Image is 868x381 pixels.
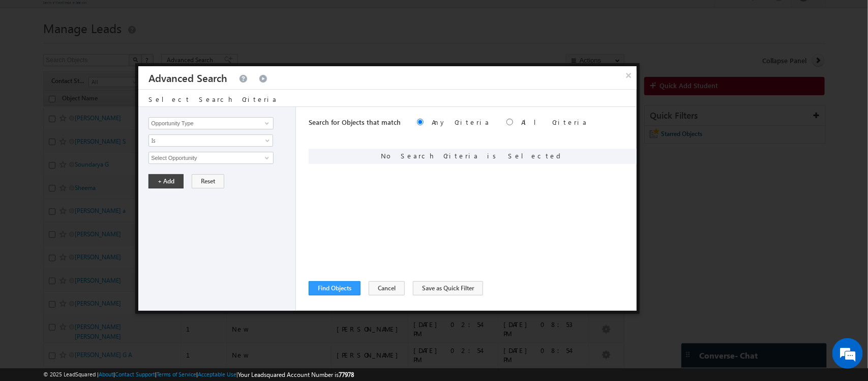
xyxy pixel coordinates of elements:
[157,371,196,377] a: Terms of Service
[309,118,401,126] span: Search for Objects that match
[115,371,155,377] a: Contact Support
[432,118,490,126] label: Any Criteria
[259,118,272,128] a: Show All Items
[621,66,637,84] button: ×
[149,136,259,145] span: Is
[369,281,405,295] button: Cancel
[413,281,483,295] button: Save as Quick Filter
[198,371,236,377] a: Acceptable Use
[43,370,354,379] span: © 2025 LeadSquared | | | | |
[309,149,637,164] div: No Search Criteria is Selected
[148,174,184,188] button: + Add
[148,152,274,164] input: Type to Search
[13,94,186,291] textarea: Type your message and hit 'Enter'
[309,281,361,295] button: Find Objects
[148,117,274,129] input: Type to Search
[192,174,224,188] button: Reset
[148,66,227,89] h3: Advanced Search
[167,5,191,30] div: Minimize live chat window
[99,371,113,377] a: About
[521,118,588,126] label: All Criteria
[339,371,354,378] span: 77978
[238,371,354,378] span: Your Leadsquared Account Number is
[138,300,185,314] em: Start Chat
[17,53,43,67] img: d_60004797649_company_0_60004797649
[148,134,273,147] a: Is
[148,95,278,103] span: Select Search Criteria
[259,153,272,163] a: Show All Items
[53,53,171,67] div: Chat with us now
